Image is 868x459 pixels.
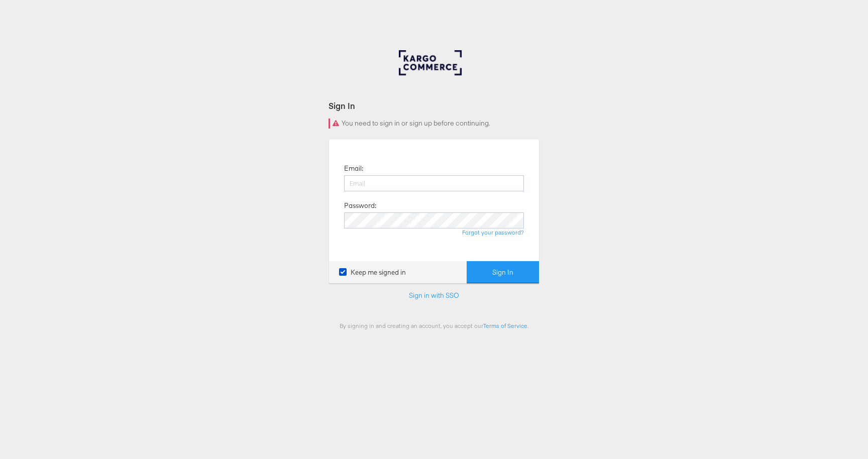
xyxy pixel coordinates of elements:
a: Terms of Service [483,322,527,329]
div: You need to sign in or sign up before continuing. [329,119,539,129]
label: Keep me signed in [339,268,406,277]
button: Sign In [467,261,539,284]
input: Email [344,175,524,191]
label: Email: [344,164,363,173]
label: Password: [344,201,376,210]
a: Forgot your password? [462,228,524,236]
a: Sign in with SSO [409,291,459,300]
div: By signing in and creating an account, you accept our . [329,322,539,329]
div: Sign In [329,100,539,111]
